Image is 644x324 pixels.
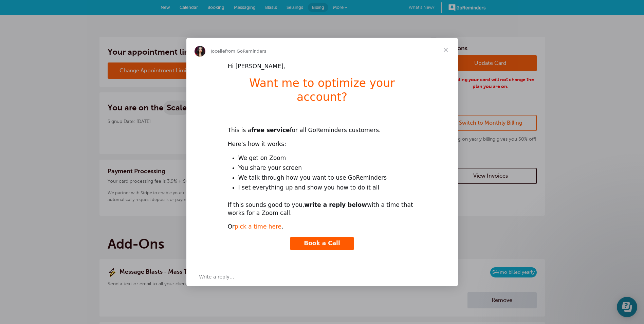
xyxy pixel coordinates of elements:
[195,46,205,57] img: Profile image for Jocelle
[199,272,235,281] span: Write a reply…
[211,49,225,54] span: Jocelle
[304,201,367,208] b: write a reply below
[228,223,417,231] div: Or .
[238,164,417,172] li: You share your screen
[238,154,417,162] li: We get on Zoom
[186,267,458,286] div: Open conversation and reply
[304,240,340,247] span: Book a Call
[228,62,417,71] div: Hi [PERSON_NAME],
[228,140,417,148] div: Here's how it works:
[251,127,290,133] b: free service
[228,201,417,217] div: If this sounds good to you, with a time that works for a Zoom call.
[238,174,417,182] li: We talk through how you want to use GoReminders
[434,38,458,62] span: Close
[235,223,281,230] a: pick a time here
[225,49,266,54] span: from GoReminders
[238,184,417,192] li: I set everything up and show you how to do it all
[228,76,417,108] h1: Want me to optimize your account?
[290,237,354,250] a: Book a Call
[228,119,417,135] div: This is a for all GoReminders customers.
